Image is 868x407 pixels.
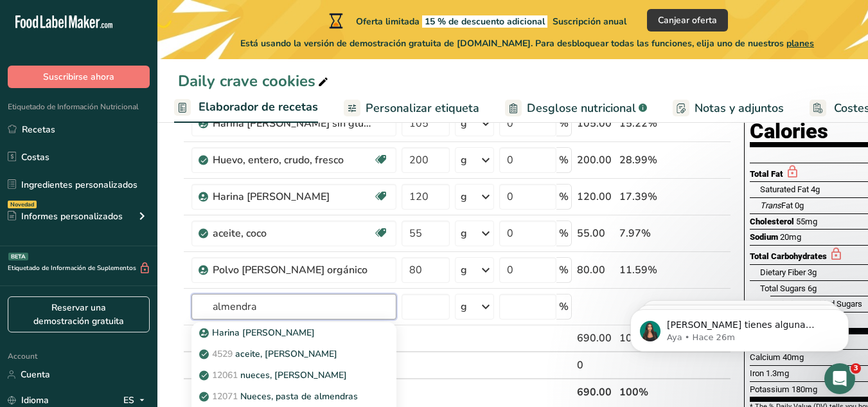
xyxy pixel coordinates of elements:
[796,217,817,226] span: 55mg
[619,189,670,204] div: 17.39%
[422,15,547,28] span: 15 % de descuento adicional
[577,189,614,204] div: 120.00
[191,365,396,386] a: 12061nueces, [PERSON_NAME]
[202,326,315,339] p: Harina [PERSON_NAME]
[213,152,373,168] div: Huevo, entero, crudo, fresco
[750,169,783,179] span: Total Fat
[750,217,794,226] span: Cholesterol
[577,116,614,131] div: 105.00
[8,253,28,260] div: BETA
[619,262,670,278] div: 11.59%
[617,378,673,405] th: 100%
[191,386,396,407] a: 12071Nueces, pasta de almendras
[202,347,337,361] p: aceite, [PERSON_NAME]
[199,98,318,116] span: Elaborador de recetas
[461,299,467,314] div: g
[577,226,614,241] div: 55.00
[786,37,814,50] span: planes
[750,251,827,261] span: Total Carbohydrates
[505,94,647,123] a: Desglose nutricional
[191,294,396,320] input: Añadir ingrediente
[824,363,855,394] iframe: Intercom live chat
[202,390,358,403] p: Nueces, pasta de almendras
[213,189,373,204] div: Harina [PERSON_NAME]
[766,368,789,378] span: 1.3mg
[174,93,318,123] a: Elaborador de recetas
[344,94,479,123] a: Personalizar etiqueta
[461,189,467,204] div: g
[577,357,614,373] div: 0
[577,152,614,168] div: 200.00
[658,14,717,27] span: Canjear oferta
[461,226,467,241] div: g
[760,201,793,210] span: Fat
[619,116,670,131] div: 15.22%
[326,13,626,28] div: Oferta limitada
[647,9,728,32] button: Canjear oferta
[213,116,373,131] div: Harina [PERSON_NAME] sin gluten
[212,348,233,360] span: 4529
[750,368,764,378] span: Iron
[750,232,778,242] span: Sodium
[811,185,820,194] span: 4g
[212,390,238,402] span: 12071
[191,322,396,343] a: Harina [PERSON_NAME]
[577,262,614,278] div: 80.00
[577,330,614,346] div: 690.00
[213,262,373,278] div: Polvo [PERSON_NAME] orgánico
[760,185,809,194] span: Saturated Fat
[178,69,331,93] div: Daily crave cookies
[619,152,670,168] div: 28.99%
[191,343,396,365] a: 4529aceite, [PERSON_NAME]
[240,37,814,50] span: Está usando la versión de demostración gratuita de [DOMAIN_NAME]. Para desbloquear todas las func...
[851,363,861,374] span: 3
[574,378,617,405] th: 690.00
[366,100,479,117] span: Personalizar etiqueta
[619,226,670,241] div: 7.97%
[461,262,467,278] div: g
[760,201,781,210] i: Trans
[673,94,784,123] a: Notas y adjuntos
[461,116,467,131] div: g
[202,368,347,382] p: nueces, [PERSON_NAME]
[461,152,467,168] div: g
[760,267,806,277] span: Dietary Fiber
[43,70,114,84] span: Suscribirse ahora
[750,122,860,141] div: Calories
[8,210,123,223] div: Informes personalizados
[808,267,817,277] span: 3g
[695,100,784,117] span: Notas y adjuntos
[553,15,626,28] span: Suscripción anual
[8,66,150,88] button: Suscribirse ahora
[527,100,636,117] span: Desglose nutricional
[212,369,238,381] span: 12061
[213,226,373,241] div: aceite, coco
[750,384,790,394] span: Potassium
[189,378,574,405] th: Totales netos
[8,296,150,332] a: Reservar una demostración gratuita
[611,282,868,372] iframe: Intercom notifications mensaje
[792,384,817,394] span: 180mg
[795,201,804,210] span: 0g
[8,201,37,208] div: Novedad
[780,232,801,242] span: 20mg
